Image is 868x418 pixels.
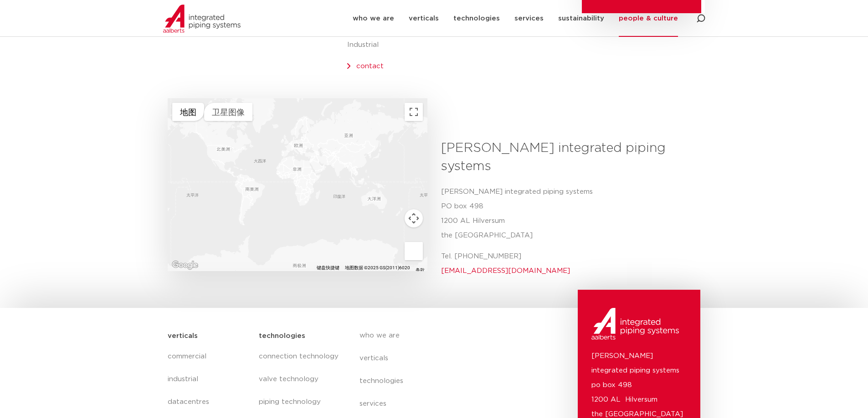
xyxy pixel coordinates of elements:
h3: [PERSON_NAME] integrated piping systems [441,139,694,176]
a: technologies [360,370,526,393]
span: 地图数据 ©2025 GS(2011)6020 [345,265,410,270]
a: who we are [360,324,526,347]
button: 切换全屏视图 [405,103,423,121]
a: commercial [168,345,250,368]
button: 将街景小人拖到地图上以打开街景 [405,242,423,260]
h5: technologies [259,329,305,343]
button: 键盘快捷键 [317,265,339,271]
a: 在 Google 地图中打开此区域（会打开一个新窗口） [170,259,200,271]
a: contact [356,63,384,70]
a: verticals [360,347,526,370]
a: services [360,393,526,415]
a: connection technology [259,345,341,368]
h5: verticals [168,329,198,343]
p: [PERSON_NAME] – Industrial [347,24,430,53]
button: 显示街道地图 [172,103,204,121]
p: Tel. [PHONE_NUMBER] [441,249,694,278]
a: industrial [168,368,250,391]
a: [EMAIL_ADDRESS][DOMAIN_NAME] [441,267,570,274]
img: Google [170,259,200,271]
a: 条款（在新标签页中打开） [416,268,425,272]
a: piping technology [259,391,341,413]
button: 显示卫星图像 [204,103,252,121]
a: datacentres [168,391,250,413]
p: [PERSON_NAME] integrated piping systems PO box 498 1200 AL Hilversum the [GEOGRAPHIC_DATA] [441,185,694,243]
a: valve technology [259,368,341,391]
button: 地图镜头控件 [405,209,423,227]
